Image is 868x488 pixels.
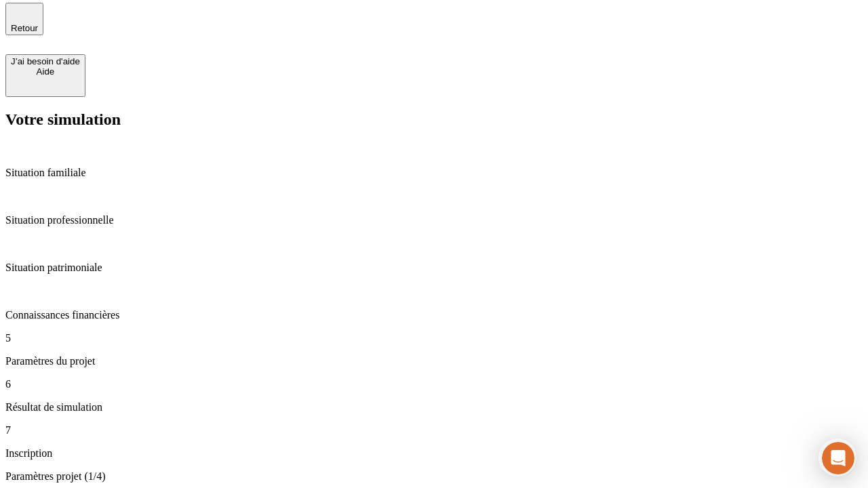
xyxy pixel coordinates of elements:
p: 7 [5,424,863,436]
p: Paramètres du projet [5,355,863,367]
iframe: Intercom live chat discovery launcher [818,439,856,476]
p: Résultat de simulation [5,401,863,413]
p: 5 [5,332,863,344]
p: 6 [5,378,863,390]
span: Retour [11,23,38,33]
button: Retour [5,3,43,35]
div: Aide [11,66,80,77]
p: Connaissances financières [5,309,863,321]
p: Situation familiale [5,167,863,179]
p: Situation patrimoniale [5,262,863,274]
p: Paramètres projet (1/4) [5,470,863,483]
button: J’ai besoin d'aideAide [5,54,85,97]
h2: Votre simulation [5,110,863,129]
iframe: Intercom live chat [822,442,854,474]
p: Inscription [5,447,863,460]
p: Situation professionnelle [5,214,863,226]
div: J’ai besoin d'aide [11,56,80,66]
